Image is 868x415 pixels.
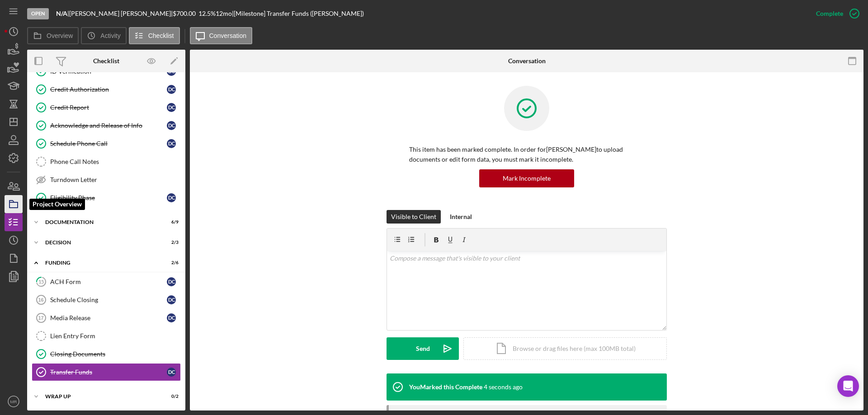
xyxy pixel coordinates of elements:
div: 6 / 9 [162,219,179,225]
div: D C [167,121,176,130]
div: You Marked this Complete [409,383,482,391]
label: Overview [47,32,73,39]
a: 17Media ReleaseDC [32,309,181,327]
div: ACH Form [50,278,167,285]
div: Internal [450,210,472,224]
div: Credit Report [50,104,167,111]
div: Open [27,8,49,19]
div: D C [167,368,176,377]
div: D C [167,313,176,322]
div: 12.5 % [198,10,216,17]
div: Funding [45,260,156,266]
a: Turndown Letter [32,171,181,189]
text: MR [10,399,17,404]
div: D C [167,277,176,286]
a: Eligibility PhaseDC [32,189,181,207]
tspan: 15 [38,279,44,284]
b: N/A [56,9,67,17]
div: Decision [45,240,156,245]
div: Phone Call Notes [50,158,180,165]
div: [PERSON_NAME] [PERSON_NAME] | [69,10,173,17]
button: MR [5,392,23,410]
div: Lien Entry Form [50,332,180,340]
div: Open Intercom Messenger [837,375,859,397]
div: Credit Authorization [50,86,167,93]
a: Credit AuthorizationDC [32,80,181,98]
div: 12 mo [216,10,232,17]
div: D C [167,193,176,202]
div: D C [167,103,176,112]
a: 15ACH FormDC [32,273,181,291]
div: Schedule Phone Call [50,140,167,147]
div: D C [167,139,176,148]
button: Complete [807,5,863,23]
div: Schedule Closing [50,296,167,303]
div: Checklist [93,57,119,65]
div: Complete [816,5,843,23]
label: Conversation [209,32,247,39]
button: Mark Incomplete [479,169,574,187]
div: 2 / 3 [162,240,179,245]
tspan: 16 [38,297,43,303]
tspan: 17 [38,315,43,321]
div: Send [416,337,430,360]
label: Checklist [148,32,174,39]
div: | [Milestone] Transfer Funds ([PERSON_NAME]) [232,10,364,17]
div: Closing Documents [50,350,180,358]
button: Conversation [190,27,253,44]
div: Eligibility Phase [50,194,167,201]
p: This item has been marked complete. In order for [PERSON_NAME] to upload documents or edit form d... [409,145,644,165]
div: Mark Incomplete [503,169,551,187]
div: D C [167,85,176,94]
button: Visible to Client [387,210,441,224]
a: Lien Entry Form [32,327,181,345]
a: Transfer FundsDC [32,363,181,381]
time: 2025-09-02 16:46 [484,383,523,391]
a: Phone Call Notes [32,153,181,171]
button: Checklist [129,27,180,44]
a: Schedule Phone CallDC [32,135,181,153]
div: 0 / 2 [162,394,179,399]
div: Documentation [45,219,156,225]
button: Activity [81,27,126,44]
a: 16Schedule ClosingDC [32,291,181,309]
div: Transfer Funds [50,368,167,376]
button: Internal [445,210,476,224]
div: | [56,10,69,17]
div: $700.00 [173,10,198,17]
div: Acknowledge and Release of Info [50,122,167,129]
button: Send [387,337,459,360]
div: D C [167,295,176,304]
button: Overview [27,27,79,44]
div: 2 / 6 [162,260,179,266]
div: Wrap up [45,394,156,399]
a: Credit ReportDC [32,98,181,117]
label: Activity [100,32,120,39]
div: Media Release [50,314,167,322]
a: Acknowledge and Release of InfoDC [32,117,181,135]
div: Turndown Letter [50,176,180,183]
div: Visible to Client [391,210,436,224]
div: Conversation [508,57,546,65]
a: Closing Documents [32,345,181,363]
